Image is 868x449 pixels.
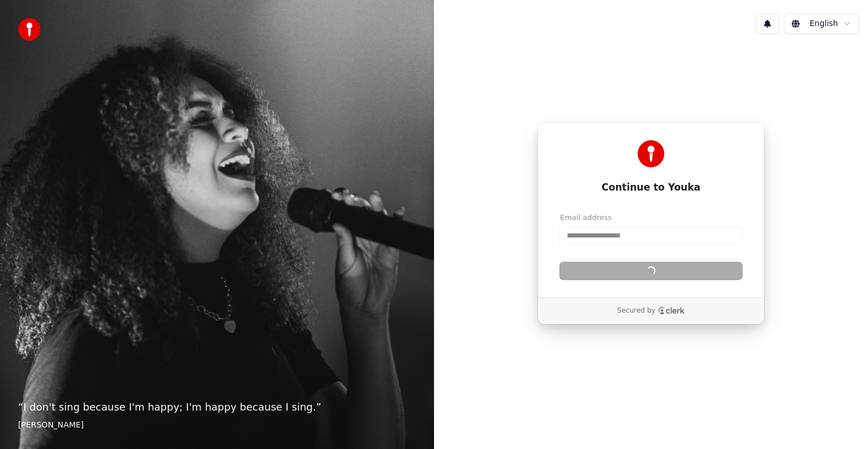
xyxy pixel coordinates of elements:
[18,420,416,431] footer: [PERSON_NAME]
[18,399,416,415] p: “ I don't sing because I'm happy; I'm happy because I sing. ”
[18,18,41,41] img: youka
[617,306,655,316] p: Secured by
[560,181,742,195] h1: Continue to Youka
[658,306,685,314] a: Clerk logo
[637,140,665,167] img: Youka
